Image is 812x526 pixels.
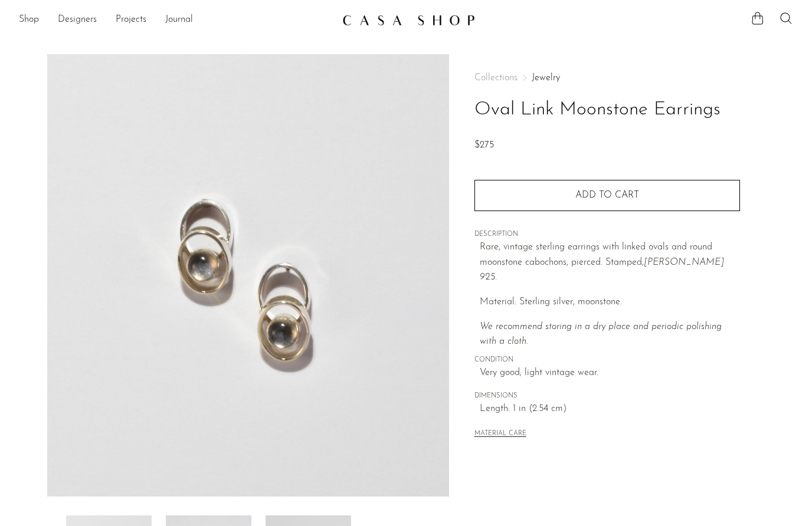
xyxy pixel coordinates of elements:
span: DESCRIPTION [474,229,740,240]
ul: NEW HEADER MENU [19,10,333,30]
span: $275 [474,140,494,150]
a: Designers [58,12,97,28]
p: Rare, vintage sterling earrings with linked ovals and round moonstone cabochons, pierced. Stamped, [480,240,740,285]
span: DIMENSIONS [474,391,740,402]
span: Collections [474,73,518,83]
a: Journal [165,12,193,28]
a: Projects [116,12,146,28]
h1: Oval Link Moonstone Earrings [474,95,740,125]
a: Shop [19,12,39,28]
span: Length: 1 in (2.54 cm) [480,402,740,417]
span: Add to cart [575,190,639,200]
span: Very good; light vintage wear. [480,366,740,381]
button: Add to cart [474,180,740,211]
button: MATERIAL CARE [474,430,526,439]
a: Jewelry [532,73,560,83]
nav: Breadcrumbs [474,73,740,83]
nav: Desktop navigation [19,10,333,30]
img: Oval Link Moonstone Earrings [47,54,449,497]
p: Material: Sterling silver, moonstone. [480,295,740,310]
i: We recommend storing in a dry place and periodic polishing with a cloth. [480,322,722,347]
span: CONDITION [474,355,740,366]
